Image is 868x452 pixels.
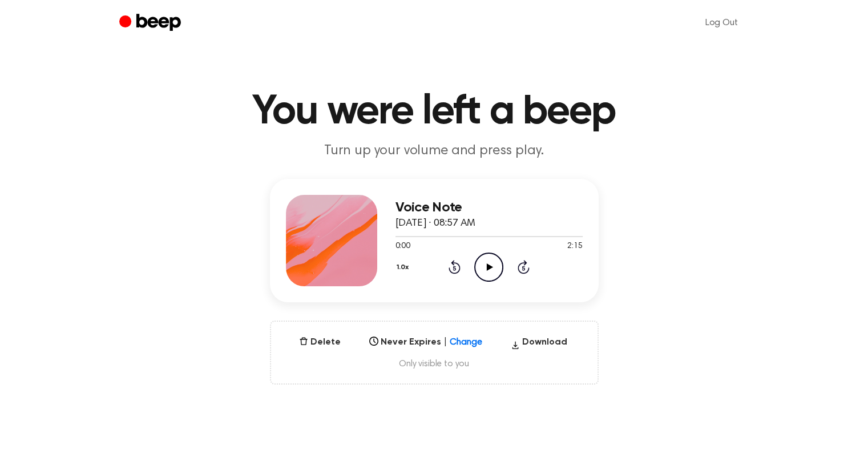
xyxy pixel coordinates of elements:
span: [DATE] · 08:57 AM [395,218,475,229]
h3: Voice Note [395,200,583,215]
h1: You were left a beep [142,91,726,133]
p: Turn up your volume and press play. [215,142,653,161]
a: Beep [119,12,184,34]
a: Log Out [694,9,749,37]
button: Delete [294,335,345,349]
span: 2:15 [567,241,582,253]
span: Only visible to you [285,358,584,370]
button: Download [506,335,572,354]
button: 1.0x [395,258,413,277]
span: 0:00 [395,241,410,253]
